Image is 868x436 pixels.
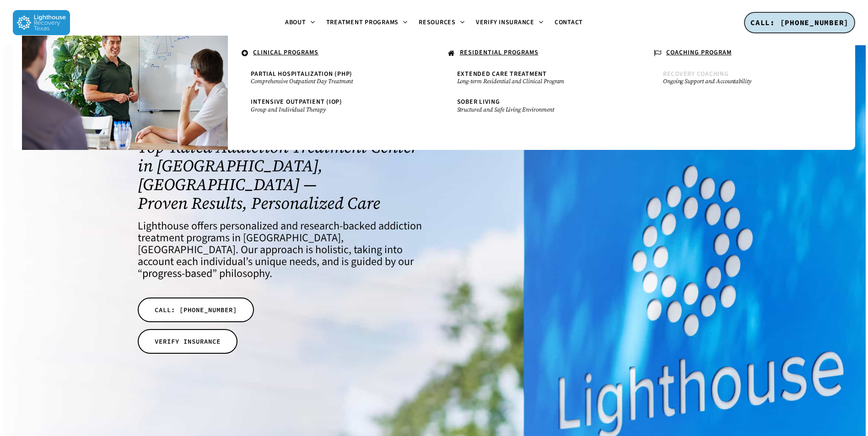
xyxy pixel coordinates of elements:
img: Lighthouse Recovery Texas [13,10,70,35]
a: About [280,19,321,27]
small: Structured and Safe Living Environment [457,106,617,113]
a: Contact [549,19,588,26]
u: COACHING PROGRAM [666,48,732,57]
small: Comprehensive Outpatient Day Treatment [251,78,411,85]
span: Intensive Outpatient (IOP) [251,97,342,106]
a: Treatment Programs [321,19,414,27]
a: progress-based [142,266,212,282]
span: . [36,48,38,57]
span: Sober Living [457,97,500,106]
a: VERIFY INSURANCE [138,329,237,354]
span: Extended Care Treatment [457,69,547,79]
span: Contact [555,18,583,27]
u: RESIDENTIAL PROGRAMS [460,48,539,57]
a: Partial Hospitalization (PHP)Comprehensive Outpatient Day Treatment [246,66,415,90]
small: Long-term Residential and Clinical Program [457,78,617,85]
span: VERIFY INSURANCE [155,337,221,346]
span: Resources [419,18,456,27]
small: Group and Individual Therapy [251,106,411,113]
h4: Lighthouse offers personalized and research-backed addiction treatment programs in [GEOGRAPHIC_DA... [138,220,422,280]
a: Verify Insurance [470,19,549,27]
a: CLINICAL PROGRAMS [237,45,425,62]
span: About [285,18,306,27]
span: Treatment Programs [326,18,399,27]
span: CALL: [PHONE_NUMBER] [750,18,849,27]
a: Sober LivingStructured and Safe Living Environment [453,94,622,117]
a: Resources [413,19,470,27]
a: CALL: [PHONE_NUMBER] [138,298,254,322]
a: CALL: [PHONE_NUMBER] [744,12,855,34]
h1: Top-Rated Addiction Treatment Center in [GEOGRAPHIC_DATA], [GEOGRAPHIC_DATA] — Proven Results, Pe... [138,138,422,213]
a: Recovery CoachingOngoing Support and Accountability [658,66,828,90]
span: CALL: [PHONE_NUMBER] [155,305,237,314]
a: RESIDENTIAL PROGRAMS [443,45,631,62]
a: COACHING PROGRAM [649,45,837,62]
a: Extended Care TreatmentLong-term Residential and Clinical Program [453,66,622,90]
span: Partial Hospitalization (PHP) [251,69,352,79]
a: Intensive Outpatient (IOP)Group and Individual Therapy [246,94,415,117]
span: Verify Insurance [476,18,534,27]
span: Recovery Coaching [663,69,729,79]
u: CLINICAL PROGRAMS [253,48,318,57]
a: . [31,45,219,61]
small: Ongoing Support and Accountability [663,78,823,85]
